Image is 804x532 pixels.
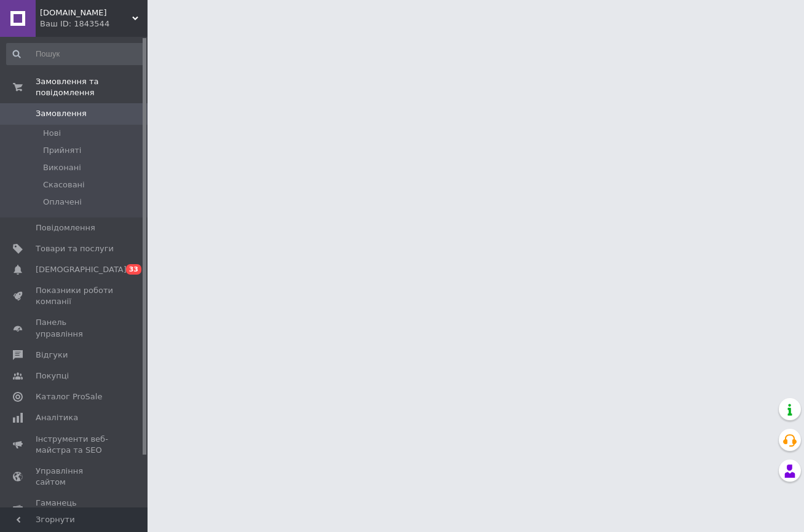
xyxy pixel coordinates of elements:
span: 33 [126,264,141,275]
span: Аналітика [36,412,78,423]
div: Ваш ID: 1843544 [40,18,148,29]
span: Відгуки [36,350,68,361]
span: [DEMOGRAPHIC_DATA] [36,264,127,275]
span: Гаманець компанії [36,498,114,520]
span: Товари та послуги [36,243,114,254]
span: Виконані [43,162,81,173]
span: Панель управління [36,317,114,339]
span: Скасовані [43,179,85,190]
span: Повідомлення [36,222,95,233]
span: o4i.com.ua [40,7,132,18]
span: Показники роботи компанії [36,285,114,307]
span: Замовлення та повідомлення [36,76,148,98]
span: Замовлення [36,108,87,119]
span: Управління сайтом [36,466,114,488]
input: Пошук [6,43,145,65]
span: Інструменти веб-майстра та SEO [36,434,114,456]
span: Покупці [36,370,69,381]
span: Каталог ProSale [36,391,102,402]
span: Нові [43,128,61,139]
span: Прийняті [43,145,81,156]
span: Оплачені [43,197,82,208]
